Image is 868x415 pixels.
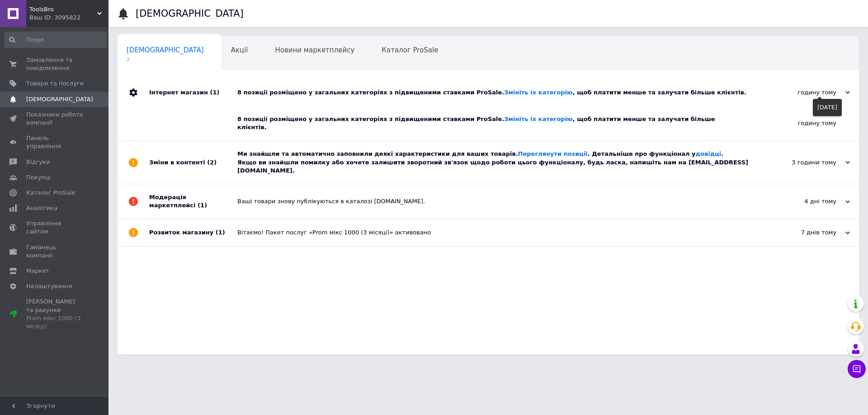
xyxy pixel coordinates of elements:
[231,46,248,54] span: Акції
[759,159,850,167] div: 3 години тому
[29,14,108,22] div: Ваш ID: 3095822
[237,197,759,205] div: Ваші товари знову публікуються в каталозі [DOMAIN_NAME].
[26,134,84,150] span: Панель управління
[382,46,438,54] span: Каталог ProSale
[504,89,572,96] a: Змініть їх категорію
[26,282,72,290] span: Налаштування
[210,89,219,96] span: (1)
[26,158,50,166] span: Відгуки
[26,56,84,72] span: Замовлення та повідомлення
[813,99,842,116] div: [DATE]
[26,267,49,275] span: Маркет
[136,8,244,19] h1: [DEMOGRAPHIC_DATA]
[127,46,204,54] span: [DEMOGRAPHIC_DATA]
[26,298,84,331] span: [PERSON_NAME] та рахунки
[26,111,84,127] span: Показники роботи компанії
[759,228,850,237] div: 7 днів тому
[26,314,84,331] div: Prom мікс 1000 (3 місяці)
[26,173,51,182] span: Покупці
[216,229,225,236] span: (1)
[149,141,237,184] div: Зміни в контенті
[237,89,759,97] div: 8 позиції розміщено у загальних категоріях з підвищеними ставками ProSale. , щоб платити менше та...
[759,89,850,97] div: годину тому
[696,150,722,157] a: довідці
[26,243,84,260] span: Гаманець компанії
[237,150,759,175] div: Ми знайшли та автоматично заповнили деякі характеристики для ваших товарів. . Детальніше про функ...
[5,32,107,48] input: Пошук
[237,228,759,237] div: Вітаємо! Пакет послуг «Prom мікс 1000 (3 місяці)» активовано
[127,56,204,63] span: 2
[149,184,237,219] div: Модерація маркетплейсі
[746,106,859,140] div: годину тому
[26,204,57,212] span: Аналітика
[518,150,588,157] a: Переглянути позиції
[237,115,746,131] div: 8 позиції розміщено у загальних категоріях з підвищеними ставками ProSale. , щоб платити менше та...
[29,5,97,14] span: ToolsBro
[149,79,237,106] div: Інтернет магазин
[26,79,84,88] span: Товари та послуги
[26,95,93,103] span: [DEMOGRAPHIC_DATA]
[198,202,207,209] span: (1)
[26,189,75,197] span: Каталог ProSale
[207,159,217,166] span: (2)
[759,197,850,205] div: 4 дні тому
[504,116,572,122] a: Змініть їх категорію
[275,46,354,54] span: Новини маркетплейсу
[848,360,866,378] button: Чат з покупцем
[26,219,84,236] span: Управління сайтом
[149,219,237,246] div: Розвиток магазину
